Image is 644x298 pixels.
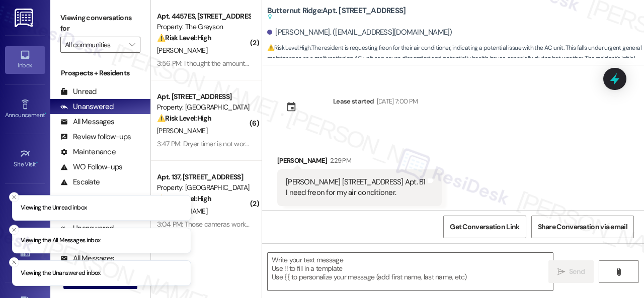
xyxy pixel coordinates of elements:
[9,225,19,235] button: Close toast
[60,102,114,112] div: Unanswered
[333,96,374,107] div: Lease started
[267,6,406,22] b: Butternut Ridge: Apt. [STREET_ADDRESS]
[5,194,45,222] a: Insights •
[328,155,351,166] div: 2:29 PM
[569,266,585,277] span: Send
[548,260,594,283] button: Send
[360,209,416,218] span: Maintenance request
[267,44,310,52] strong: ⚠️ Risk Level: High
[129,41,135,49] i: 
[50,68,150,78] div: Prospects + Residents
[306,209,336,218] span: Heat or a/c ,
[286,177,426,198] div: [PERSON_NAME] [STREET_ADDRESS] Apt. B1 I need freon for my air conditioner.
[21,204,87,213] p: Viewing the Unread inbox
[157,33,211,42] strong: ⚠️ Risk Level: High
[5,244,45,271] a: Buildings
[9,192,19,202] button: Close toast
[267,43,644,75] span: : The resident is requesting freon for their air conditioner, indicating a potential issue with t...
[277,206,442,221] div: Tagged as:
[157,172,250,182] div: Apt. 137, [STREET_ADDRESS]
[36,159,38,166] span: •
[450,222,519,232] span: Get Conversation Link
[65,37,124,53] input: All communities
[157,59,331,68] div: 3:56 PM: I thought the amount on the lease will not change?
[157,46,207,55] span: [PERSON_NAME]
[557,268,565,276] i: 
[60,117,114,127] div: All Messages
[60,10,140,37] label: Viewing conversations for
[443,216,526,238] button: Get Conversation Link
[157,102,250,113] div: Property: [GEOGRAPHIC_DATA]
[5,145,45,172] a: Site Visit •
[21,269,101,278] p: Viewing the Unanswered inbox
[60,177,100,187] div: Escalate
[9,257,19,267] button: Close toast
[267,27,452,38] div: [PERSON_NAME]. ([EMAIL_ADDRESS][DOMAIN_NAME])
[277,155,442,169] div: [PERSON_NAME]
[157,11,250,22] div: Apt. 4457ES, [STREET_ADDRESS]
[531,216,634,238] button: Share Conversation via email
[157,126,207,135] span: [PERSON_NAME]
[157,139,343,148] div: 3:47 PM: Dryer timer is not working since three [PERSON_NAME]
[60,86,97,97] div: Unread
[336,209,360,218] span: High risk ,
[21,236,101,245] p: Viewing the All Messages inbox
[157,207,207,216] span: [PERSON_NAME]
[538,222,627,232] span: Share Conversation via email
[60,162,122,172] div: WO Follow-ups
[157,114,211,123] strong: ⚠️ Risk Level: High
[374,96,418,107] div: [DATE] 7:00 PM
[157,91,250,102] div: Apt. [STREET_ADDRESS]
[60,147,116,157] div: Maintenance
[60,132,131,142] div: Review follow-ups
[157,22,250,32] div: Property: The Greyson
[5,46,45,73] a: Inbox
[45,110,46,117] span: •
[157,182,250,193] div: Property: [GEOGRAPHIC_DATA]
[15,9,35,27] img: ResiDesk Logo
[615,268,622,276] i: 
